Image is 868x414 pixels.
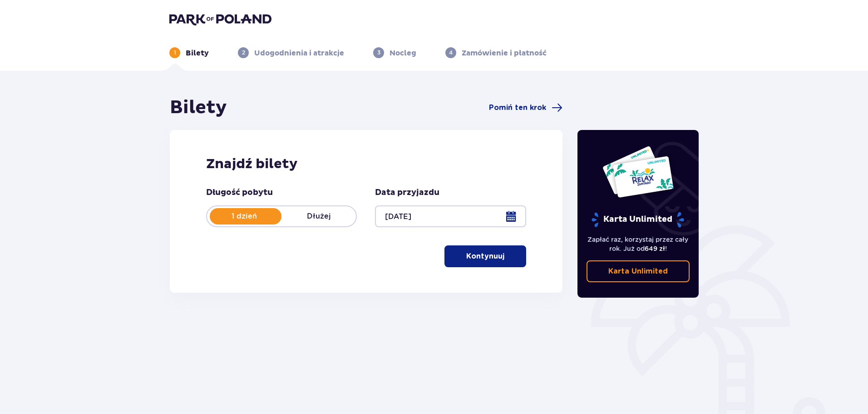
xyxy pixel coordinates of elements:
[645,245,665,252] span: 649 zł
[489,103,546,113] span: Pomiń ten krok
[174,49,176,57] p: 1
[206,155,526,173] h2: Znajdź bilety
[206,187,273,198] p: Długość pobytu
[254,48,344,58] p: Udogodnienia i atrakcje
[466,251,504,261] p: Kontynuuj
[281,211,356,221] p: Dłużej
[608,266,668,276] p: Karta Unlimited
[444,245,526,267] button: Kontynuuj
[587,260,690,282] a: Karta Unlimited
[449,49,453,57] p: 4
[170,96,227,119] h1: Bilety
[377,49,380,57] p: 3
[169,13,271,25] img: Park of Poland logo
[375,187,439,198] p: Data przyjazdu
[489,102,562,113] a: Pomiń ten krok
[390,48,416,58] p: Nocleg
[587,235,690,253] p: Zapłać raz, korzystaj przez cały rok. Już od !
[242,49,245,57] p: 2
[591,212,685,228] p: Karta Unlimited
[207,211,281,221] p: 1 dzień
[186,48,209,58] p: Bilety
[462,48,547,58] p: Zamówienie i płatność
